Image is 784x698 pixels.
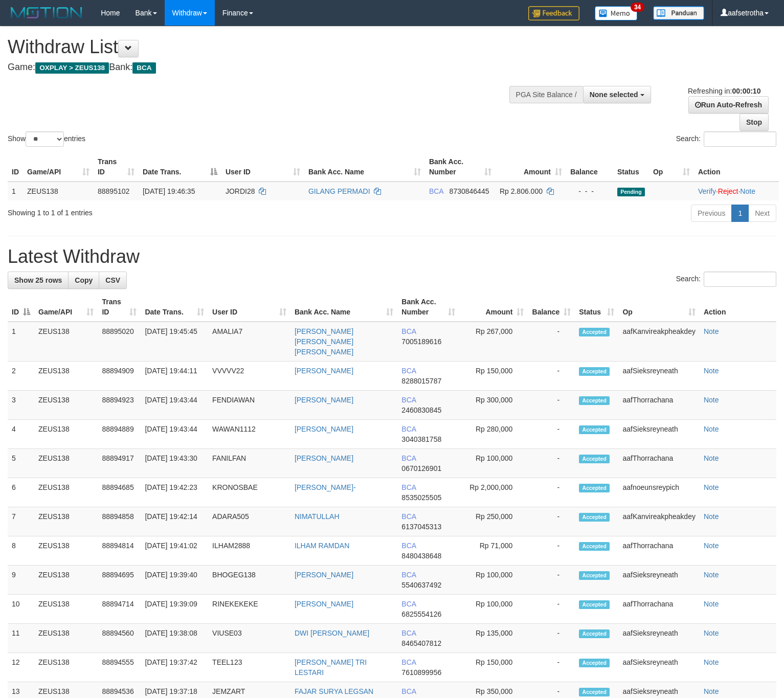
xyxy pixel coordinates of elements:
th: Status: activate to sort column ascending [575,292,618,322]
button: None selected [583,86,651,103]
a: Note [704,571,719,579]
input: Search: [704,131,776,147]
td: 88894814 [98,536,141,566]
td: 88895020 [98,322,141,362]
td: 88894555 [98,653,141,682]
th: Bank Acc. Name: activate to sort column ascending [304,152,425,182]
a: [PERSON_NAME] [295,454,353,462]
a: [PERSON_NAME] [PERSON_NAME] [PERSON_NAME] [295,327,353,356]
span: Accepted [579,629,610,638]
span: Rp 2.806.000 [500,187,543,195]
td: 88894909 [98,362,141,391]
span: Copy [75,276,93,284]
td: RINEKEKEKE [208,595,290,624]
td: 88894858 [98,507,141,536]
td: 9 [8,566,34,595]
a: Note [704,629,719,637]
a: Copy [68,272,99,289]
th: Amount: activate to sort column ascending [459,292,528,322]
td: VIUSE03 [208,624,290,653]
th: Balance: activate to sort column ascending [528,292,575,322]
span: Refreshing in: [688,87,760,95]
td: 8 [8,536,34,566]
td: aafThorrachana [618,449,699,478]
a: [PERSON_NAME] [295,600,353,608]
td: ZEUS138 [34,362,98,391]
td: TEEL123 [208,653,290,682]
span: CSV [105,276,120,284]
td: KRONOSBAE [208,478,290,507]
td: Rp 100,000 [459,595,528,624]
td: 7 [8,507,34,536]
td: aafKanvireakpheakdey [618,507,699,536]
span: JORDI28 [226,187,255,195]
span: None selected [590,91,638,99]
th: Action [694,152,779,182]
span: BCA [401,542,416,550]
td: - [528,478,575,507]
th: Date Trans.: activate to sort column descending [139,152,221,182]
span: BCA [429,187,443,195]
h4: Game: Bank: [8,62,512,73]
span: BCA [401,327,416,335]
th: Bank Acc. Name: activate to sort column ascending [290,292,397,322]
td: ZEUS138 [34,420,98,449]
a: DWI [PERSON_NAME] [295,629,369,637]
span: BCA [401,512,416,521]
td: [DATE] 19:39:40 [141,566,208,595]
div: Showing 1 to 1 of 1 entries [8,204,319,218]
a: Note [704,454,719,462]
td: 2 [8,362,34,391]
select: Showentries [26,131,64,147]
td: - [528,566,575,595]
span: BCA [401,425,416,433]
td: - [528,391,575,420]
a: Note [704,687,719,695]
td: - [528,536,575,566]
th: Date Trans.: activate to sort column ascending [141,292,208,322]
td: 3 [8,391,34,420]
span: Copy 6137045313 to clipboard [401,523,441,531]
th: Op: activate to sort column ascending [649,152,694,182]
td: - [528,507,575,536]
a: [PERSON_NAME] [295,367,353,375]
span: 88895102 [98,187,129,195]
td: 88894685 [98,478,141,507]
span: Copy 8480438648 to clipboard [401,552,441,560]
td: [DATE] 19:43:30 [141,449,208,478]
a: CSV [99,272,127,289]
span: Copy 5540637492 to clipboard [401,581,441,589]
td: 11 [8,624,34,653]
td: aafnoeunsreypich [618,478,699,507]
td: 6 [8,478,34,507]
label: Search: [676,131,776,147]
span: OXPLAY > ZEUS138 [35,62,109,74]
td: Rp 100,000 [459,449,528,478]
td: aafThorrachana [618,595,699,624]
span: Accepted [579,571,610,580]
td: VVVVV22 [208,362,290,391]
a: [PERSON_NAME] [295,571,353,579]
td: - [528,449,575,478]
th: Balance [566,152,613,182]
a: [PERSON_NAME] TRI LESTARI [295,658,367,677]
td: ZEUS138 [34,391,98,420]
a: FAJAR SURYA LEGSAN [295,687,373,695]
span: Accepted [579,328,610,336]
a: 1 [731,205,749,222]
td: ZEUS138 [34,624,98,653]
td: 88894889 [98,420,141,449]
strong: 00:00:10 [732,87,760,95]
td: ZEUS138 [34,507,98,536]
td: WAWAN1112 [208,420,290,449]
span: Accepted [579,484,610,492]
td: Rp 300,000 [459,391,528,420]
th: Action [700,292,776,322]
td: - [528,420,575,449]
a: GILANG PERMADI [308,187,370,195]
th: User ID: activate to sort column ascending [208,292,290,322]
label: Search: [676,272,776,287]
a: Run Auto-Refresh [688,96,769,114]
span: Accepted [579,688,610,696]
a: Note [704,600,719,608]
